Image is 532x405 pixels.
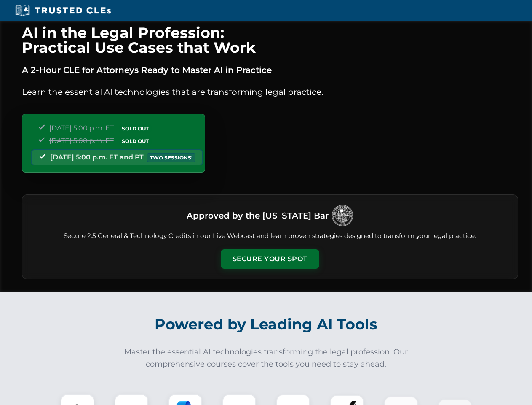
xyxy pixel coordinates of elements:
span: [DATE] 5:00 p.m. ET [49,137,114,145]
span: [DATE] 5:00 p.m. ET [49,124,114,132]
img: Trusted CLEs [13,4,113,17]
p: Learn the essential AI technologies that are transforming legal practice. [22,85,518,99]
img: Logo [332,205,353,226]
span: SOLD OUT [119,137,152,146]
h2: Powered by Leading AI Tools [33,310,500,339]
h3: Approved by the [US_STATE] Bar [187,208,329,223]
p: Secure 2.5 General & Technology Credits in our Live Webcast and learn proven strategies designed ... [32,231,508,241]
h1: AI in the Legal Profession: Practical Use Cases that Work [22,25,518,55]
button: Secure Your Spot [221,249,319,269]
p: A 2-Hour CLE for Attorneys Ready to Master AI in Practice [22,63,518,77]
span: SOLD OUT [119,124,152,133]
p: Master the essential AI technologies transforming the legal profession. Our comprehensive courses... [119,346,414,370]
